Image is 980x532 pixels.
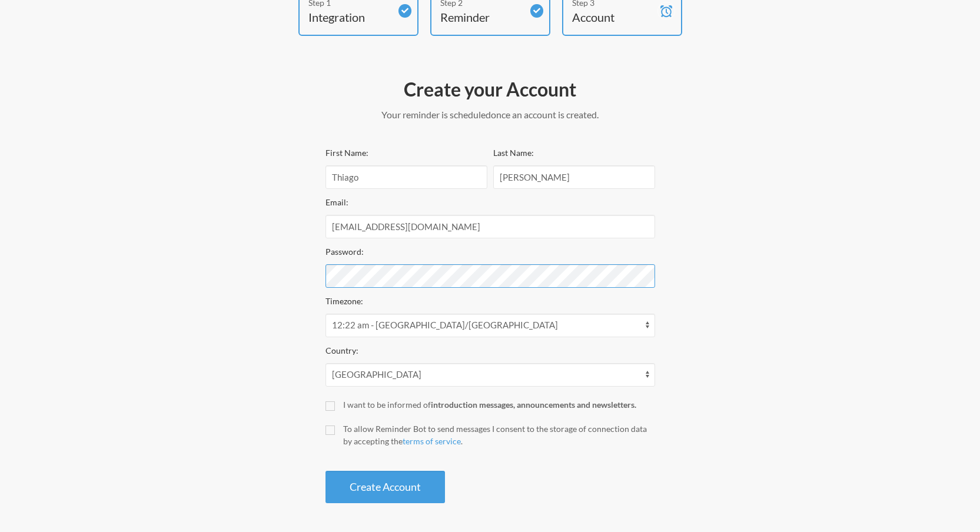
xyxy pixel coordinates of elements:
h4: Account [572,9,655,25]
label: Last Name: [493,148,534,158]
input: To allow Reminder Bot to send messages I consent to the storage of connection data by accepting t... [325,425,335,435]
label: Password: [325,247,364,257]
div: To allow Reminder Bot to send messages I consent to the storage of connection data by accepting t... [343,423,655,447]
label: First Name: [325,148,368,158]
a: terms of service [403,436,461,446]
label: Timezone: [325,296,363,306]
button: Create Account [325,471,445,503]
h4: Integration [308,9,391,25]
strong: introduction messages, announcements and newsletters. [431,400,636,410]
label: Email: [325,197,348,207]
div: I want to be informed of [343,398,655,411]
h4: Reminder [440,9,523,25]
input: I want to be informed ofintroduction messages, announcements and newsletters. [325,401,335,411]
p: Your reminder is scheduled once an account is created. [325,108,655,122]
h2: Create your Account [325,77,655,102]
label: Country: [325,345,358,355]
